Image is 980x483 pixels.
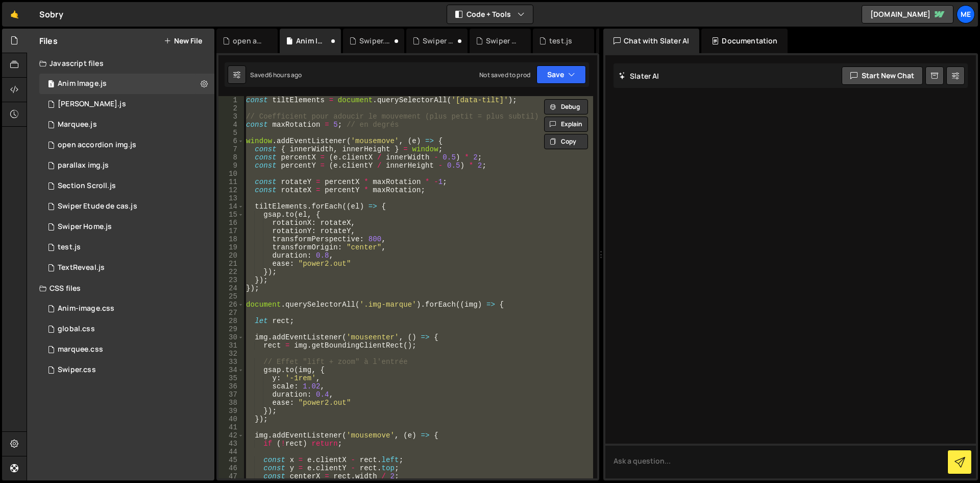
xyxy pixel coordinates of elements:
div: open accordion img.js [58,141,136,150]
div: 17376/48458.js [39,196,214,217]
div: 38 [218,399,244,407]
button: Save [536,65,586,84]
div: Swiper Home.js [423,36,455,46]
a: 🤙 [2,2,27,27]
div: 22 [218,268,244,276]
div: Chat with Slater AI [603,29,699,53]
div: 47 [218,472,244,480]
div: 46 [218,464,244,472]
div: 19 [218,243,244,251]
div: 36 [218,382,244,390]
div: 5 [218,129,244,137]
div: 17376/48495.css [39,319,214,339]
div: Swiper Etude de cas.js [58,202,137,211]
div: 17376/48384.js [39,217,214,237]
div: 40 [218,415,244,423]
div: 8 [218,153,244,162]
div: 7 [218,145,244,153]
span: 1 [48,81,54,89]
div: 37 [218,390,244,399]
div: 17376/48485.js [39,94,214,114]
div: 29 [218,325,244,333]
button: Start new chat [842,66,923,85]
div: 12 [218,186,244,194]
div: Not saved to prod [479,71,530,79]
div: 16 [218,219,244,227]
div: CSS files [27,278,214,298]
div: 6 hours ago [268,71,302,79]
div: 18 [218,235,244,243]
button: New File [164,37,202,45]
div: 21 [218,260,244,268]
div: TextReveal.js [58,263,105,272]
div: 15 [218,211,244,219]
div: 31 [218,341,244,350]
div: Saved [250,71,302,79]
div: 41 [218,423,244,431]
div: parallax img.js [58,161,109,170]
div: 28 [218,317,244,325]
div: Anim Image.js [58,79,107,88]
div: 27 [218,309,244,317]
div: 14 [218,202,244,211]
div: 32 [218,350,244,358]
button: Code + Tools [447,5,533,24]
button: Explain [544,117,588,132]
div: Swiper.css [58,365,96,375]
button: Debug [544,99,588,114]
div: 1 [218,96,244,104]
div: 10 [218,170,244,178]
h2: Slater AI [619,71,659,81]
div: 43 [218,440,244,448]
div: test.js [549,36,572,46]
div: 39 [218,407,244,415]
div: 44 [218,448,244,456]
div: 26 [218,301,244,309]
div: 11 [218,178,244,186]
button: Copy [544,134,588,149]
div: 45 [218,456,244,464]
div: Marquee.js [58,120,97,129]
div: test.js [58,243,81,252]
div: 42 [218,431,244,440]
div: 17376/48386.css [39,360,214,380]
div: 34 [218,366,244,374]
div: 4 [218,121,244,129]
div: Documentation [701,29,788,53]
div: 3 [218,112,244,121]
div: 24 [218,284,244,292]
div: Swiper.css [359,36,392,46]
div: 17 [218,227,244,235]
div: 17376/48487.js [39,258,214,278]
div: 17376/48519.js [39,135,214,155]
div: 17376/48372.css [39,339,214,360]
a: [DOMAIN_NAME] [862,5,953,24]
div: 13 [218,194,244,202]
div: Anim Image.js [296,36,329,46]
div: 35 [218,374,244,382]
div: 17376/48496.js [39,237,214,258]
div: open accordion img.js [233,36,265,46]
div: 2 [218,104,244,112]
div: Javascript files [27,53,214,74]
div: Anim-image.css [58,304,114,313]
div: 30 [218,333,244,341]
div: 17376/48371.js [39,114,214,135]
div: Swiper Home.js [58,222,112,232]
div: 25 [218,292,244,301]
div: 33 [218,358,244,366]
a: Me [957,5,975,24]
h2: Files [39,35,58,47]
div: Section Scroll.js [58,181,116,191]
div: 20 [218,251,244,260]
div: [PERSON_NAME].js [58,100,126,109]
div: Swiper Etude de cas.js [486,36,519,46]
div: 23 [218,276,244,284]
div: 17376/48482.css [39,298,214,319]
div: marquee.css [58,345,103,354]
div: 9 [218,162,244,170]
div: 17376/48481.js [39,74,214,94]
div: 17376/48490.js [39,155,214,176]
div: 17376/48483.js [39,176,214,196]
